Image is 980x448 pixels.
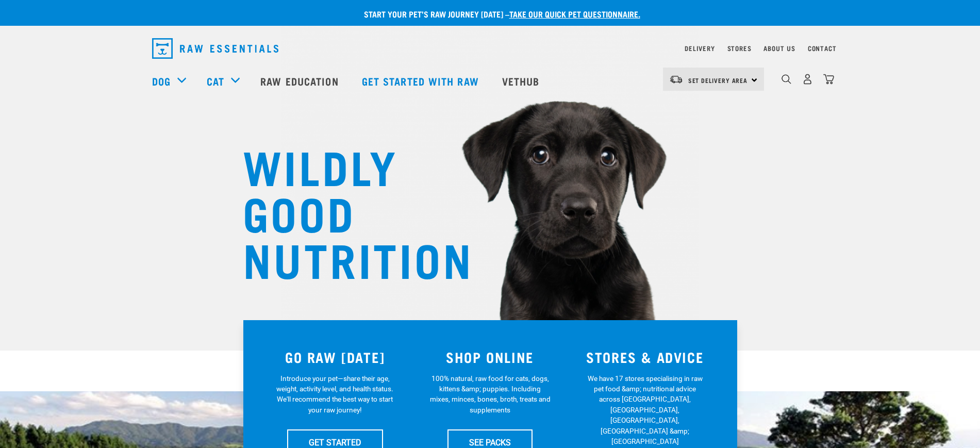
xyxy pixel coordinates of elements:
a: Vethub [492,60,553,102]
a: About Us [763,46,795,50]
a: Contact [808,46,837,50]
a: Cat [207,73,224,89]
span: Set Delivery Area [688,78,748,82]
a: Dog [152,73,171,89]
p: 100% natural, raw food for cats, dogs, kittens &amp; puppies. Including mixes, minces, bones, bro... [429,373,551,416]
a: take our quick pet questionnaire. [509,11,640,16]
img: user.png [802,74,813,85]
a: Stores [727,46,752,50]
nav: dropdown navigation [144,34,837,63]
p: Introduce your pet—share their age, weight, activity level, and health status. We'll recommend th... [274,373,395,416]
img: home-icon@2x.png [823,74,834,85]
h3: GO RAW [DATE] [264,349,407,365]
a: Delivery [685,46,715,50]
p: We have 17 stores specialising in raw pet food &amp; nutritional advice across [GEOGRAPHIC_DATA],... [585,373,706,447]
h3: STORES & ADVICE [574,349,717,365]
a: Raw Education [250,60,351,102]
h1: WILDLY GOOD NUTRITION [243,142,449,281]
h3: SHOP ONLINE [419,349,561,365]
img: home-icon-1@2x.png [782,74,791,84]
img: van-moving.png [669,75,683,84]
img: Raw Essentials Logo [152,38,278,59]
a: Get started with Raw [352,60,492,102]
